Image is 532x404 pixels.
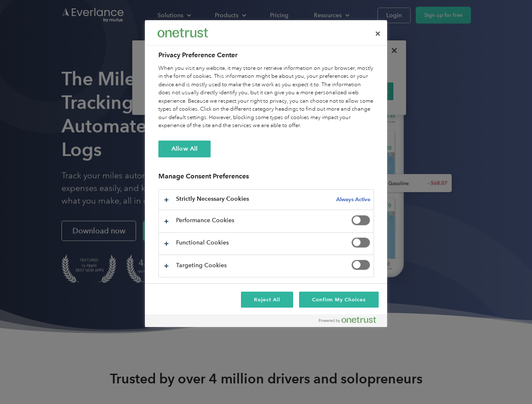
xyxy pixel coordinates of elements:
[145,20,387,327] div: Privacy Preference Center
[319,316,383,327] a: Powered by OneTrust Opens in a new Tab
[145,20,387,327] div: Preference center
[158,141,211,157] button: Allow All
[158,50,374,60] h2: Privacy Preference Center
[158,64,374,130] div: When you visit any website, it may store or retrieve information on your browser, mostly in the f...
[369,24,387,43] button: Close
[319,316,376,323] img: Powered by OneTrust Opens in a new Tab
[158,172,374,185] h3: Manage Consent Preferences
[158,24,208,41] div: Everlance
[241,292,293,308] button: Reject All
[299,292,379,308] button: Confirm My Choices
[158,28,208,37] img: Everlance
